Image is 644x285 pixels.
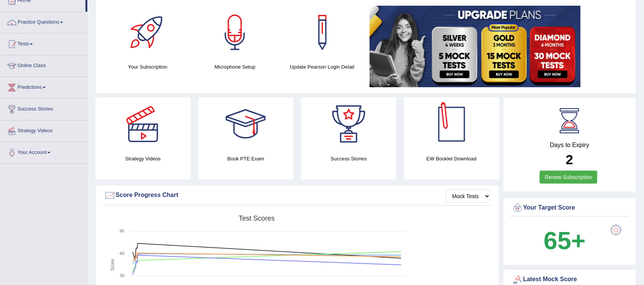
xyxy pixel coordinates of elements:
[104,190,491,201] div: Score Progress Chart
[110,259,115,271] tspan: Score
[0,99,87,118] a: Success Stories
[512,202,628,214] div: Your Target Score
[0,77,87,96] a: Predictions
[512,142,628,149] h4: Days to Expiry
[0,34,87,53] a: Tests
[198,155,294,163] h4: Book PTE Exam
[239,215,275,222] tspan: Test scores
[404,155,499,163] h4: EW Booklet Download
[120,229,124,233] text: 90
[95,155,191,163] h4: Strategy Videos
[120,251,124,256] text: 60
[282,63,362,71] h4: Update Pearson Login Detail
[566,152,573,167] b: 2
[108,63,188,71] h4: Your Subscription
[301,155,396,163] h4: Success Stories
[195,63,275,71] h4: Microphone Setup
[544,227,586,255] b: 65+
[0,55,87,74] a: Online Class
[0,12,87,31] a: Practice Questions
[370,6,581,87] img: small5.jpg
[120,273,124,278] text: 30
[540,171,597,184] a: Renew Subscription
[0,142,87,161] a: Your Account
[0,120,87,139] a: Strategy Videos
